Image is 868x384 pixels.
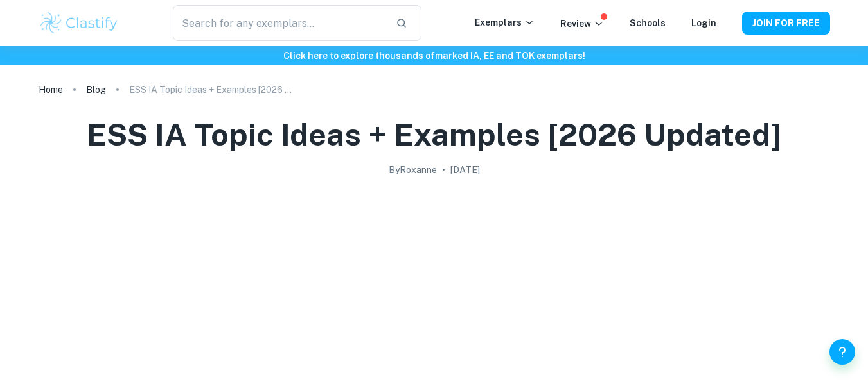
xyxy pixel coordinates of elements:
h1: ESS IA Topic Ideas + Examples [2026 updated] [87,114,781,155]
button: Help and Feedback [829,339,855,365]
p: Review [560,17,604,31]
a: Login [691,18,716,28]
a: Schools [630,18,666,28]
a: Home [39,81,63,99]
p: ESS IA Topic Ideas + Examples [2026 updated] [129,83,296,97]
img: Clastify logo [39,10,120,36]
h2: [DATE] [450,163,480,177]
button: JOIN FOR FREE [742,12,830,35]
h6: Click here to explore thousands of marked IA, EE and TOK exemplars ! [3,49,865,63]
h2: By Roxanne [389,163,437,177]
a: Blog [86,81,106,99]
input: Search for any exemplars... [173,5,385,41]
p: Exemplars [475,15,535,29]
p: • [442,163,445,177]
